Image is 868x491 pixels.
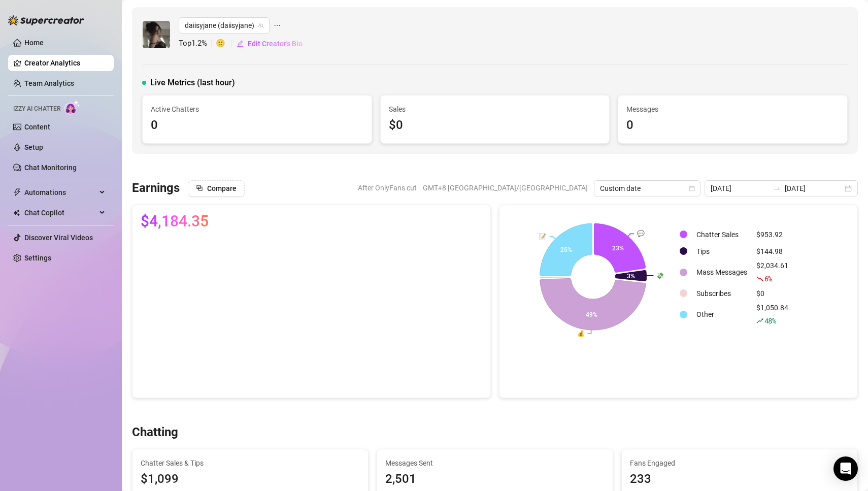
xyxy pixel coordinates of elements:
img: daiisyjane [143,21,170,48]
a: Settings [24,254,51,262]
span: 48 % [764,316,776,325]
span: swap-right [773,184,781,192]
text: 💸 [656,271,664,279]
span: Izzy AI Chatter [13,104,60,114]
td: Subscribes [692,285,751,301]
div: $0 [389,116,602,135]
h3: Earnings [132,180,180,197]
a: Discover Viral Videos [24,234,93,242]
text: 💬 [637,230,645,237]
span: edit [237,40,244,47]
span: 🙂 [216,38,236,50]
span: fall [756,275,763,282]
a: Chat Monitoring [24,163,77,172]
img: AI Chatter [64,100,80,115]
div: 0 [151,116,363,135]
td: Other [692,302,751,326]
button: Edit Creator's Bio [236,36,303,52]
span: block [196,184,203,191]
span: Active Chatters [151,104,363,115]
td: Mass Messages [692,260,751,284]
span: 6 % [764,274,772,283]
div: 0 [626,116,839,135]
input: End date [785,183,843,194]
span: After OnlyFans cut [358,180,417,195]
div: 2,501 [385,470,605,489]
span: Top 1.2 % [179,38,216,50]
h3: Chatting [132,424,178,441]
div: Open Intercom Messenger [833,456,858,481]
div: $953.92 [756,229,788,240]
span: Chatter Sales & Tips [141,457,360,469]
a: Team Analytics [24,79,74,87]
span: team [258,22,264,28]
span: daiisyjane (daiisyjane) [185,18,263,33]
span: $4,184.35 [141,213,209,230]
span: Live Metrics (last hour) [150,77,235,89]
img: Chat Copilot [13,209,20,216]
span: Sales [389,104,602,115]
a: Setup [24,143,43,151]
span: Custom date [600,181,694,196]
td: Chatter Sales [692,226,751,242]
span: thunderbolt [13,188,21,197]
span: Fans Engaged [630,457,849,469]
span: GMT+8 [GEOGRAPHIC_DATA]/[GEOGRAPHIC_DATA] [423,180,588,195]
span: Messages [626,104,839,115]
div: $0 [756,288,788,299]
a: Creator Analytics [24,55,106,71]
text: 💰 [577,330,585,337]
div: $2,034.61 [756,260,788,284]
span: $1,099 [141,470,360,489]
div: $1,050.84 [756,302,788,326]
span: Chat Copilot [24,205,96,221]
a: Content [24,123,50,131]
img: logo-BBDzfeDw.svg [8,15,84,25]
a: Home [24,39,44,47]
span: rise [756,317,763,324]
span: Automations [24,184,96,201]
span: Compare [207,184,237,192]
span: Messages Sent [385,457,605,469]
div: 233 [630,470,849,489]
div: $144.98 [756,246,788,257]
text: 📝 [539,232,546,240]
button: Compare [188,180,245,197]
td: Tips [692,243,751,259]
span: to [773,184,781,192]
span: calendar [689,185,695,191]
input: Start date [711,183,769,194]
span: ellipsis [274,17,281,34]
span: Edit Creator's Bio [248,40,303,48]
